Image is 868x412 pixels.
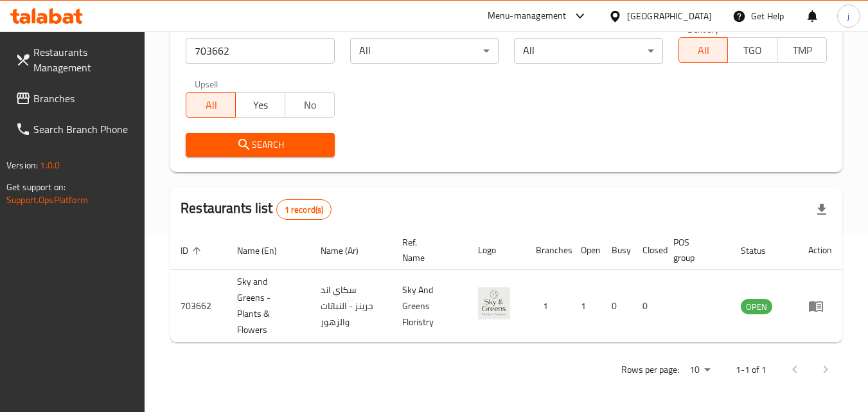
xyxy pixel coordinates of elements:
div: Menu-management [488,8,567,24]
th: Open [571,231,601,270]
button: All [678,37,729,63]
a: Support.OpsPlatform [6,192,88,208]
span: No [290,96,330,114]
button: All [186,92,236,118]
label: Delivery [687,24,720,33]
div: All [514,38,662,64]
span: j [847,9,849,23]
div: [GEOGRAPHIC_DATA] [627,9,712,23]
button: Yes [235,92,285,118]
th: Closed [632,231,663,270]
p: 1-1 of 1 [736,362,766,378]
span: Ref. Name [402,235,452,265]
div: Total records count [276,199,332,220]
span: Yes [241,96,280,114]
td: 1 [571,270,601,343]
button: No [285,92,335,118]
span: ID [181,243,205,258]
img: Sky and Greens - Plants & Flowers [478,287,510,319]
td: Sky and Greens - Plants & Flowers [227,270,310,343]
span: Search [196,137,324,153]
td: سكاي اند جرينز - النباتات والزهور [310,270,392,343]
label: Upsell [195,79,218,88]
span: Version: [6,157,38,174]
th: Branches [526,231,571,270]
td: 703662 [170,270,227,343]
p: Rows per page: [621,362,679,378]
div: Export file [806,194,837,225]
th: Logo [468,231,526,270]
span: Name (Ar) [321,243,375,258]
span: Get support on: [6,179,66,195]
span: 1 record(s) [277,204,332,216]
span: Branches [33,91,135,106]
span: Restaurants Management [33,44,135,75]
td: 0 [632,270,663,343]
h2: Restaurants list [181,199,332,220]
a: Branches [5,83,145,114]
th: Action [798,231,842,270]
span: POS group [673,235,715,265]
span: 1.0.0 [40,157,60,174]
th: Busy [601,231,632,270]
td: Sky And Greens Floristry [392,270,468,343]
button: TGO [727,37,777,63]
span: TMP [783,41,822,60]
span: OPEN [741,300,772,314]
button: TMP [777,37,827,63]
div: All [350,38,499,64]
table: enhanced table [170,231,842,343]
span: TGO [733,41,772,60]
td: 1 [526,270,571,343]
td: 0 [601,270,632,343]
div: Rows per page: [684,361,715,380]
div: Menu [808,298,832,314]
button: Search [186,133,334,157]
a: Search Branch Phone [5,114,145,145]
span: Status [741,243,783,258]
span: Name (En) [237,243,294,258]
input: Search for restaurant name or ID.. [186,38,334,64]
span: Search Branch Phone [33,121,135,137]
span: All [191,96,231,114]
span: All [684,41,723,60]
a: Restaurants Management [5,37,145,83]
